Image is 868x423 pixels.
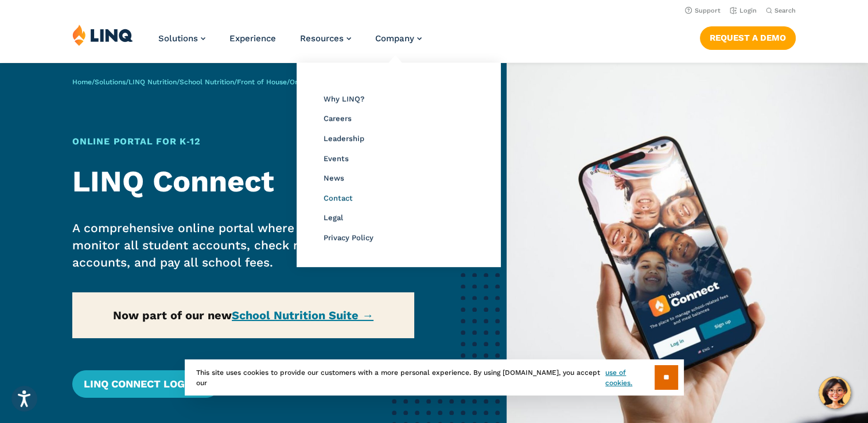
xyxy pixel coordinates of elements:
a: Legal [324,213,343,222]
a: Contact [324,194,353,202]
span: Resources [300,33,344,44]
a: News [324,174,344,182]
a: Home [72,78,92,86]
a: Why LINQ? [324,95,364,103]
a: Leadership [324,134,364,143]
a: Support [685,7,721,14]
a: Events [324,154,349,163]
a: Solutions [158,33,205,44]
a: Resources [300,33,351,44]
span: Search [774,7,796,14]
a: Company [375,33,422,44]
nav: Primary Navigation [158,24,422,62]
span: Online Portal [290,78,334,86]
a: Request a Demo [700,26,796,49]
strong: LINQ Connect [72,164,274,199]
a: Careers [324,114,352,123]
span: Solutions [158,33,198,44]
a: LINQ Connect Login [72,370,220,398]
nav: Button Navigation [700,24,796,49]
button: Hello, have a question? Let’s chat. [819,377,851,409]
a: Solutions [95,78,126,86]
span: / / / / / [72,78,334,86]
button: Open Search Bar [766,6,796,15]
div: This site uses cookies to provide our customers with a more personal experience. By using [DOMAIN... [185,359,684,395]
a: Login [730,7,757,14]
a: Experience [229,33,276,44]
a: School Nutrition [180,78,234,86]
a: Privacy Policy [324,233,373,242]
strong: Now part of our new [113,308,373,322]
a: LINQ Nutrition [129,78,177,86]
img: LINQ | K‑12 Software [72,24,133,46]
p: A comprehensive online portal where families can monitor all student accounts, check menus, reloa... [72,220,414,271]
a: use of cookies. [605,367,654,388]
h1: Online Portal for K‑12 [72,135,414,148]
a: Front of House [237,78,287,86]
span: Company [375,33,414,44]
